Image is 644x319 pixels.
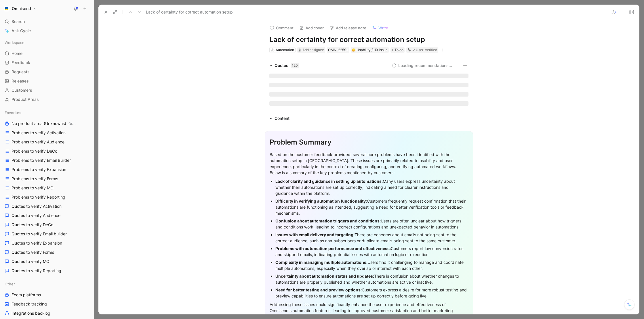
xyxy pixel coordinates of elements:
a: Ask Cycle [2,26,91,35]
button: Loading recommendations... [392,62,452,69]
button: Comment [267,24,296,32]
span: Problems to verify MO [12,185,54,191]
span: Problems to verify Email Builder [12,157,71,163]
div: Many users express uncertainty about whether their automations are set up correctly, indicating a... [275,178,468,196]
div: 120 [291,63,299,68]
h1: Lack of certainty for correct automation setup [269,35,468,44]
a: Problems to verify MO [2,184,91,192]
span: Workspace [5,40,24,45]
div: There is confusion about whether changes to automations are properly published and whether automa... [275,273,468,285]
div: There are concerns about emails not being sent to the correct audience, such as non-subscribers o... [275,232,468,244]
div: Automation [276,47,294,53]
span: Problems to verify Expansion [12,167,66,172]
button: Add release note [327,24,369,32]
a: Requests [2,68,91,76]
a: Quotes to verify Expansion [2,239,91,247]
a: Problems to verify Email Builder [2,156,91,165]
div: To do [390,47,405,53]
a: Problems to verify Forms [2,174,91,183]
span: Search [12,18,25,25]
span: Feedback [12,60,30,66]
a: Feedback tracking [2,300,91,308]
strong: Complexity in managing multiple automations: [275,260,367,265]
a: Quotes to verify Audience [2,211,91,220]
span: Problems to verify Audience [12,139,64,145]
span: Quotes to verify Expansion [12,240,62,246]
a: Quotes to verify Forms [2,248,91,257]
a: Feedback [2,58,91,67]
a: No product area (Unknowns)Other [2,119,91,128]
a: Quotes to verify MO [2,257,91,266]
strong: Lack of clarity and guidance in setting up automations: [275,179,383,184]
img: Omnisend [4,6,9,11]
a: Home [2,49,91,58]
div: Search [2,17,91,26]
div: Workspace [2,38,91,47]
span: Quotes to verify MO [12,259,49,264]
div: Customers express a desire for more robust testing and preview capabilities to ensure automations... [275,287,468,299]
a: Releases [2,77,91,85]
span: Ask Cycle [12,27,31,34]
button: Write [369,24,391,32]
a: Customers [2,86,91,95]
div: OMN-22591 [328,47,348,53]
span: Quotes to verify Audience [12,213,60,218]
span: Releases [12,78,29,84]
a: Quotes to verify Reporting [2,266,91,275]
a: Quotes to verify Email builder [2,230,91,238]
span: Ecom platforms [12,292,41,298]
div: Content [275,115,289,122]
span: Add assignee [302,48,324,52]
span: Other [5,281,15,287]
a: Product Areas [2,95,91,104]
span: Quotes to verify Email builder [12,231,67,237]
h1: Omnisend [12,6,31,11]
button: OmnisendOmnisend [2,5,39,13]
strong: Uncertainty about automation status and updates: [275,274,374,278]
span: Problems to verify Forms [12,176,58,182]
div: 🤔Usability / UX issue [351,47,389,53]
div: Users are often unclear about how triggers and conditions work, leading to incorrect configuratio... [275,218,468,230]
a: Problems to verify Audience [2,138,91,146]
strong: Problems with automation performance and effectiveness: [275,246,391,251]
span: Favorites [5,110,21,116]
span: To do [395,47,403,53]
span: Integrations backlog [12,310,50,316]
div: Users find it challenging to manage and coordinate multiple automations, especially when they ove... [275,259,468,271]
span: Quotes to verify Reporting [12,268,61,274]
div: Customers report low conversion rates and skipped emails, indicating potential issues with automa... [275,245,468,257]
span: Quotes to verify Activation [12,203,62,209]
button: Add cover [297,24,326,32]
span: Customers [12,87,32,93]
span: Lack of certainty for correct automation setup [146,9,233,16]
a: Problems to verify Activation [2,128,91,137]
div: Quotes120 [267,62,301,69]
img: 🤔 [352,48,355,52]
span: No product area (Unknowns) [12,121,77,127]
span: Feedback tracking [12,301,47,307]
span: Write [378,25,388,30]
div: User-verified [416,47,437,53]
div: Favorites [2,108,91,117]
a: Problems to verify Expansion [2,165,91,174]
strong: Confusion about automation triggers and conditions: [275,218,381,223]
strong: Issues with email delivery and targeting: [275,232,355,237]
strong: Difficulty in verifying automation functionality: [275,199,367,203]
div: Customers frequently request confirmation that their automations are functioning as intended, sug... [275,198,468,216]
div: Quotes [275,62,299,69]
a: Quotes to verify Activation [2,202,91,211]
span: Problems to verify Activation [12,130,66,136]
span: Other [68,122,77,126]
div: Content [267,115,292,122]
a: Quotes to verify DeCo [2,220,91,229]
span: Product Areas [12,97,39,102]
span: Quotes to verify DeCo [12,222,53,228]
div: Based on the customer feedback provided, several core problems have been identified with the auto... [270,151,468,176]
span: Problems to verify DeCo [12,148,57,154]
a: Integrations backlog [2,309,91,318]
strong: Need for better testing and preview options: [275,287,362,292]
div: Other [2,280,91,288]
span: Quotes to verify Forms [12,249,54,255]
span: Requests [12,69,30,75]
a: Ecom platforms [2,291,91,299]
